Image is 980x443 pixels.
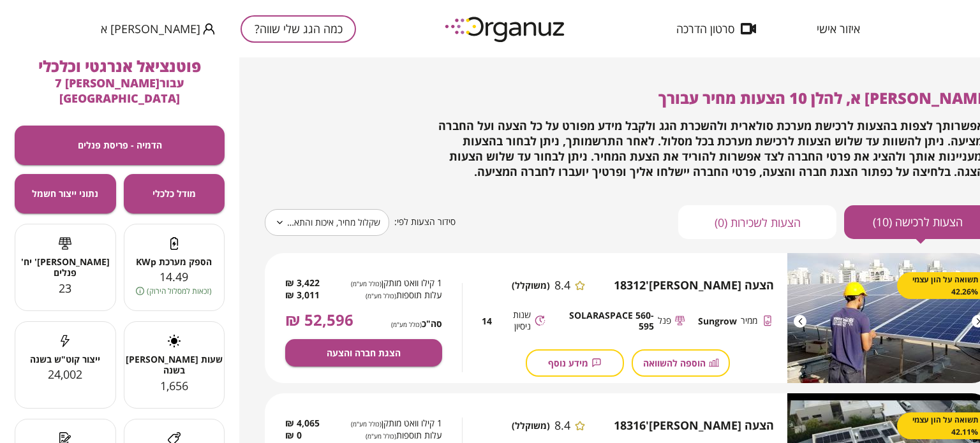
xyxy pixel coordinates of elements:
[101,21,215,37] button: [PERSON_NAME] א
[340,418,442,430] span: 1 קילו וואט מותקן
[548,358,588,368] span: מידע נוסף
[340,430,442,442] span: עלות תוספות
[124,354,225,376] span: שעות [PERSON_NAME] בשנה
[512,280,550,291] span: (משוקלל)
[59,280,71,296] span: 23
[285,289,320,301] span: 3,011 ₪
[817,22,860,35] span: איזור אישי
[124,256,225,267] span: הספק מערכת KWp
[366,432,396,440] span: (כולל מע"מ)
[391,320,422,329] span: (כולל מע"מ)
[741,315,757,327] span: ממיר
[55,75,184,106] span: עבור [PERSON_NAME] 7 [GEOGRAPHIC_DATA]
[910,414,978,438] span: תשואה על הון עצמי 42.11%
[285,430,302,442] span: 0 ₪
[152,188,196,199] span: מודל כלכלי
[78,140,162,150] span: הדמיה - פריסת פנלים
[327,347,401,358] span: הצגת חברה והצעה
[496,309,531,333] span: שנות ניסיון
[394,216,456,228] span: סידור הצעות לפי:
[285,277,320,289] span: 3,422 ₪
[15,174,116,214] button: נתוני ייצור חשמל
[366,291,396,300] span: (כולל מע"מ)
[614,419,774,433] span: הצעה [PERSON_NAME]' 18316
[678,205,836,239] button: הצעות לשכירות (0)
[436,11,576,47] img: logo
[285,339,442,367] button: הצגת חברה והצעה
[798,22,879,35] button: איזור אישי
[676,22,734,35] span: סרטון הדרכה
[147,285,212,297] span: (זכאות למסלול הירוק)
[512,420,550,431] span: (משוקלל)
[614,279,774,293] span: הצעה [PERSON_NAME]' 18312
[32,188,98,199] span: נתוני ייצור חשמל
[643,358,706,368] span: הוספה להשוואה
[124,174,225,214] button: מודל כלכלי
[285,311,353,329] span: 52,596 ₪
[48,367,82,382] span: 24,002
[340,289,442,301] span: עלות תוספות
[658,315,671,327] span: פנל
[101,22,200,35] span: [PERSON_NAME] א
[340,277,442,289] span: 1 קילו וואט מותקן
[351,279,382,288] span: (כולל מע"מ)
[482,316,492,326] span: 14
[910,273,978,298] span: תשואה על הון עצמי 42.26%
[351,419,382,428] span: (כולל מע"מ)
[391,318,442,329] span: סה"כ
[558,310,654,332] span: SOLARASPACE 560-595
[160,378,188,393] span: 1,656
[15,256,115,279] span: [PERSON_NAME]' יח' פנלים
[285,418,320,430] span: 4,065 ₪
[554,279,570,293] span: 8.4
[38,55,201,76] span: פוטנציאל אנרגטי וכלכלי
[526,349,624,377] button: מידע נוסף
[15,126,225,165] button: הדמיה - פריסת פנלים
[554,419,570,433] span: 8.4
[15,354,115,365] span: ייצור קוט"ש בשנה
[698,316,737,326] span: Sungrow
[657,22,775,35] button: סרטון הדרכה
[265,205,389,240] div: שקלול מחיר, איכות והתאמה
[241,15,356,43] button: כמה הגג שלי שווה?
[160,269,188,284] span: 14.49
[632,349,730,377] button: הוספה להשוואה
